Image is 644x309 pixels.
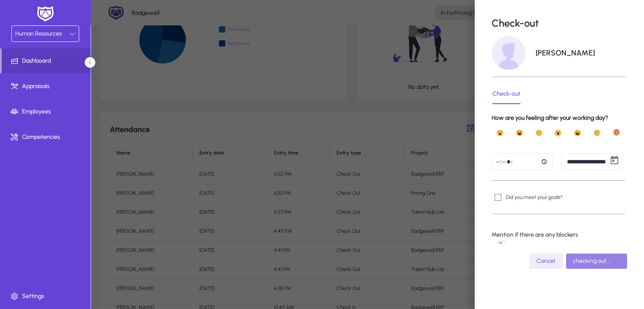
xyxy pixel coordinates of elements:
[492,17,539,29] p: Check-out
[2,74,92,99] a: Appraisals
[2,284,92,309] a: Settings
[2,99,92,124] a: Employees
[2,292,92,301] span: Settings
[2,133,92,141] span: Competencies
[2,108,92,116] span: Employees
[2,82,92,91] span: Appraisals
[2,57,91,65] span: Dashboard
[15,30,62,37] span: Human Resources
[35,5,56,23] img: white-logo.png
[2,124,92,150] a: Competencies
